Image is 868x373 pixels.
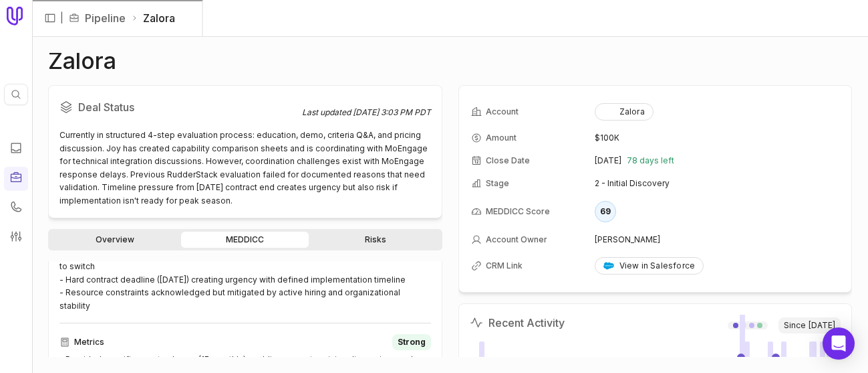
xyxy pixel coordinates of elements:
li: Zalora [131,10,175,26]
a: Risks [311,232,439,248]
div: Open Intercom Messenger [823,327,855,360]
span: Account [486,106,519,117]
span: MEDDICC Score [486,206,550,217]
span: CRM Link [486,260,523,271]
time: [DATE] [809,320,835,331]
span: Close Date [486,155,530,166]
span: Account Owner [486,234,547,245]
td: [PERSON_NAME] [595,229,839,250]
div: Last updated [302,107,431,118]
div: View in Salesforce [603,260,696,271]
span: Strong [398,337,426,348]
span: | [60,10,63,26]
div: Currently in structured 4-step evaluation process: education, demo, criteria Q&A, and pricing dis... [59,129,431,207]
h2: Deal Status [59,96,302,118]
a: View in Salesforce [595,257,704,275]
td: 2 - Initial Discovery [595,173,839,194]
h1: Zalora [48,53,116,69]
a: Overview [51,232,178,248]
span: Since [778,317,841,333]
span: 78 days left [627,155,674,166]
h2: Recent Activity [470,315,565,331]
span: Amount [486,133,517,143]
a: Pipeline [85,10,126,26]
span: Stage [486,178,509,189]
td: $100K [595,127,839,149]
div: Zalora [603,106,645,117]
time: [DATE] 3:03 PM PDT [353,107,431,117]
button: Zalora [595,103,654,121]
a: MEDDICC [181,232,309,248]
time: [DATE] [595,155,621,166]
div: Metrics [59,334,431,350]
div: 69 [595,201,616,222]
button: Expand sidebar [40,8,60,28]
